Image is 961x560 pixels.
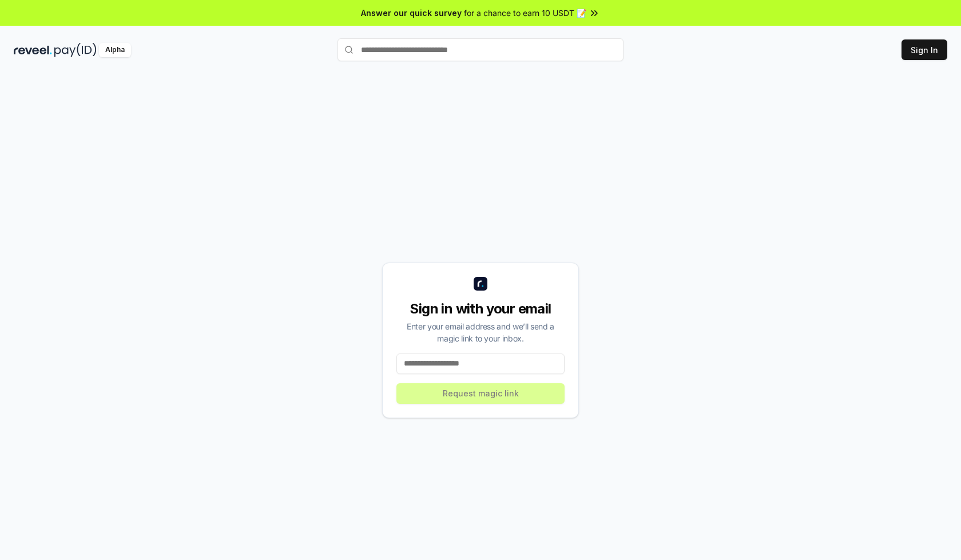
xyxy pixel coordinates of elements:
[474,277,487,291] img: logo_small
[396,300,565,318] div: Sign in with your email
[54,43,97,57] img: pay_id
[99,43,131,57] div: Alpha
[464,7,586,19] span: for a chance to earn 10 USDT 📝
[14,43,52,57] img: reveel_dark
[361,7,462,19] span: Answer our quick survey
[902,39,947,60] button: Sign In
[396,320,565,344] div: Enter your email address and we’ll send a magic link to your inbox.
